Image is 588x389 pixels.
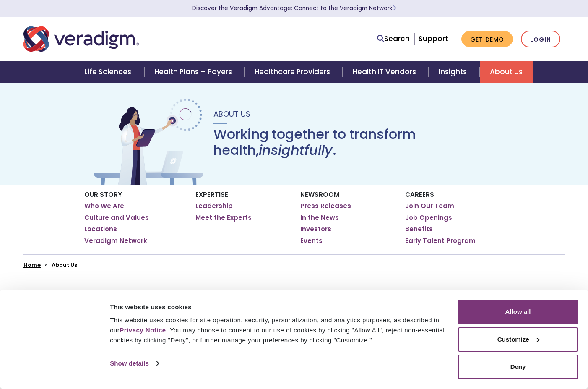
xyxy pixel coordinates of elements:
[110,357,159,370] a: Show details
[144,61,245,83] a: Health Plans + Payers
[84,237,147,245] a: Veradigm Network
[84,214,149,222] a: Culture and Values
[74,61,144,83] a: Life Sciences
[405,214,452,222] a: Job Openings
[23,25,139,53] img: Veradigm logo
[213,126,497,159] h1: Working together to transform health, .
[213,109,250,119] span: About Us
[84,202,124,210] a: Who We Are
[300,202,351,210] a: Press Releases
[110,315,448,345] div: This website uses cookies for site operation, security, personalization, and analytics purposes, ...
[110,302,448,312] div: This website uses cookies
[419,34,448,44] a: Support
[192,4,396,12] a: Discover the Veradigm Advantage: Connect to the Veradigm NetworkLearn More
[458,300,578,324] button: Allow all
[405,225,433,233] a: Benefits
[393,4,396,12] span: Learn More
[84,225,117,233] a: Locations
[195,202,233,210] a: Leadership
[23,289,565,303] h2: About Veradigm
[300,237,323,245] a: Events
[458,355,578,379] button: Deny
[480,61,533,83] a: About Us
[300,214,339,222] a: In the News
[23,261,41,269] a: Home
[377,33,410,44] a: Search
[245,61,343,83] a: Healthcare Providers
[259,141,333,159] em: insightfully
[461,31,513,47] a: Get Demo
[195,214,252,222] a: Meet the Experts
[405,202,454,210] a: Join Our Team
[458,327,578,352] button: Customize
[343,61,429,83] a: Health IT Vendors
[429,61,479,83] a: Insights
[521,31,560,48] a: Login
[120,326,166,334] a: Privacy Notice
[405,237,476,245] a: Early Talent Program
[300,225,331,233] a: Investors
